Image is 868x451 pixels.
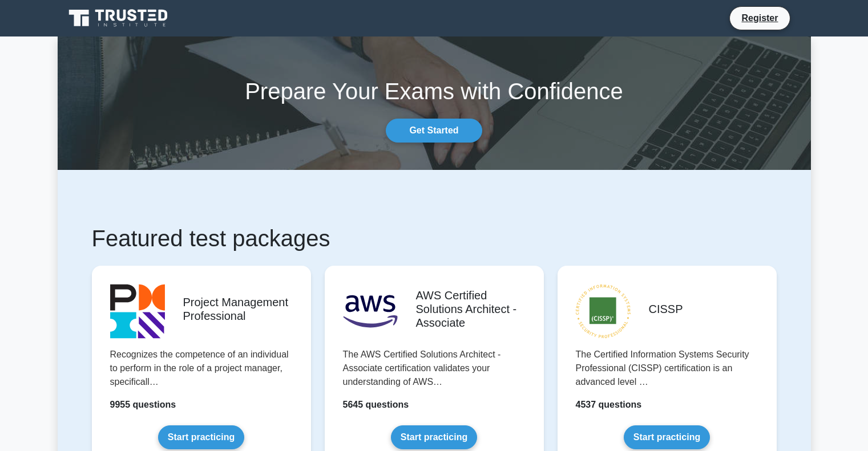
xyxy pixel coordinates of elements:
a: Start practicing [624,425,710,449]
h1: Featured test packages [92,225,777,252]
a: Start practicing [158,425,244,449]
a: Get Started [386,119,482,143]
h1: Prepare Your Exams with Confidence [58,78,811,105]
a: Start practicing [391,425,477,449]
a: Register [734,11,785,25]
